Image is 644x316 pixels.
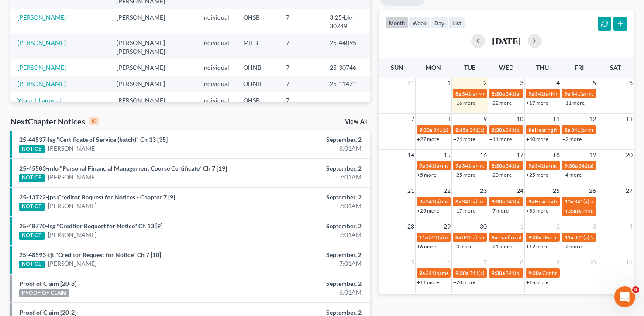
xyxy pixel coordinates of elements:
[430,17,448,29] button: day
[528,270,541,276] span: 9:30a
[253,164,362,173] div: September, 2
[625,114,634,124] span: 13
[406,78,415,88] span: 31
[552,114,561,124] span: 11
[528,90,534,97] span: 9a
[506,127,642,133] span: 341(a) Meeting for [PERSON_NAME] and [PERSON_NAME]
[492,270,505,276] span: 9:30a
[542,270,635,276] span: Continued hearing for [PERSON_NAME]
[588,185,597,196] span: 26
[455,234,461,240] span: 8a
[506,162,642,169] span: 341(a) Meeting for [PERSON_NAME] and [PERSON_NAME]
[446,114,451,124] span: 8
[110,9,195,34] td: [PERSON_NAME]
[565,162,578,169] span: 9:30a
[526,243,548,250] a: +12 more
[482,114,488,124] span: 9
[253,193,362,202] div: September, 2
[565,198,573,205] span: 10a
[279,76,323,92] td: 7
[592,221,597,232] span: 3
[453,136,475,142] a: +24 more
[528,127,534,133] span: 9a
[17,96,63,104] a: Yisrael, Lamycah
[455,127,468,133] span: 8:45a
[492,234,497,240] span: 9a
[236,9,279,34] td: OHSB
[565,127,570,133] span: 8a
[506,198,590,205] span: 341(a) meeting for [PERSON_NAME]
[419,270,425,276] span: 9a
[528,234,541,240] span: 9:30a
[632,286,639,293] span: 5
[17,14,66,21] a: [PERSON_NAME]
[535,162,619,169] span: 341(a) meeting for [PERSON_NAME]
[19,222,162,230] a: 25-48770-lsg "Creditor Request for Notice" Ch 13 [9]
[526,172,548,178] a: +25 more
[535,198,603,205] span: Hearing for [PERSON_NAME]
[443,150,451,160] span: 15
[614,286,635,307] iframe: Intercom live chat
[406,185,415,196] span: 21
[492,162,505,169] span: 8:30a
[236,92,279,108] td: OHSB
[489,172,512,178] a: +20 more
[19,289,69,297] div: PROOF OF CLAIM
[482,257,488,268] span: 7
[592,78,597,88] span: 5
[48,173,96,182] a: [PERSON_NAME]
[528,162,534,169] span: 9a
[492,36,521,45] h2: [DATE]
[562,136,582,142] a: +2 more
[110,59,195,76] td: [PERSON_NAME]
[89,117,99,125] div: 10
[455,198,461,205] span: 8a
[453,207,475,214] a: +17 more
[19,251,161,258] a: 25-48593-tjt "Creditor Request for Notice" Ch 7 [10]
[516,185,524,196] span: 24
[253,144,362,153] div: 8:01AM
[506,270,590,276] span: 341(a) meeting for [PERSON_NAME]
[536,64,549,71] span: Thu
[443,221,451,232] span: 29
[253,288,362,297] div: 6:01AM
[19,261,45,268] div: NOTICE
[279,59,323,76] td: 7
[469,270,582,276] span: 341(a) Meeting of Creditors for [PERSON_NAME]
[419,162,425,169] span: 9a
[279,9,323,34] td: 7
[10,116,99,127] div: NextChapter Notices
[253,230,362,239] div: 7:01AM
[528,198,534,205] span: 9a
[236,59,279,76] td: OHNB
[492,198,505,205] span: 8:30a
[345,119,367,125] a: View All
[464,64,475,71] span: Tue
[406,221,415,232] span: 28
[236,34,279,59] td: MIEB
[588,114,597,124] span: 12
[555,78,561,88] span: 4
[419,234,428,240] span: 11a
[419,127,432,133] span: 9:30a
[455,90,461,97] span: 8a
[417,243,436,250] a: +6 more
[19,309,76,316] a: Proof of Claim [20-2]
[628,221,634,232] span: 4
[469,127,554,133] span: 341(a) Meeting for [PERSON_NAME]
[17,64,66,71] a: [PERSON_NAME]
[482,78,488,88] span: 2
[48,259,96,268] a: [PERSON_NAME]
[519,257,524,268] span: 8
[195,9,236,34] td: Individual
[453,243,472,250] a: +3 more
[17,39,66,46] a: [PERSON_NAME]
[552,185,561,196] span: 25
[519,221,524,232] span: 1
[479,185,488,196] span: 23
[417,172,436,178] a: +5 more
[516,114,524,124] span: 10
[323,59,371,76] td: 25-30746
[195,92,236,108] td: Individual
[555,257,561,268] span: 9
